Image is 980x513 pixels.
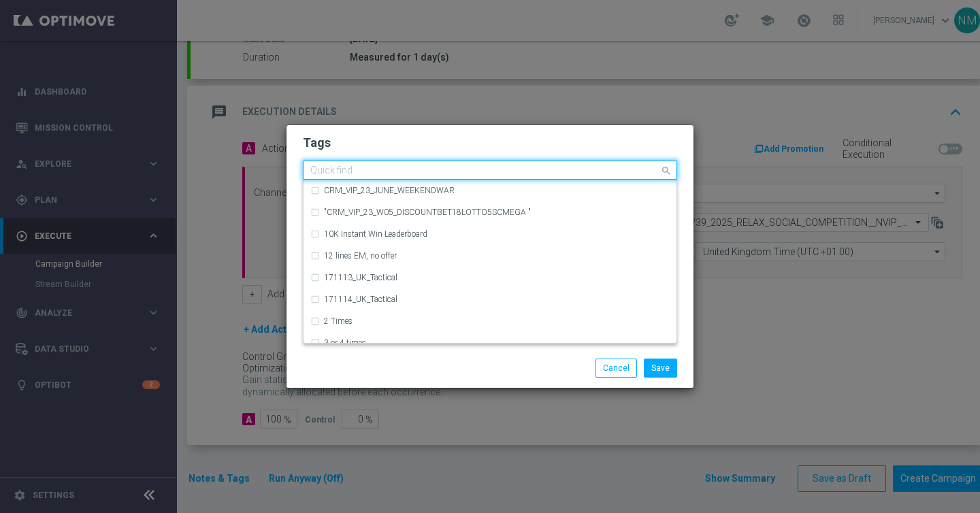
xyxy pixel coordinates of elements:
[303,135,677,151] h2: Tags
[310,201,670,223] div: "CRM_VIP_23_W05_DISCOUNTBET18LOTTO5SCMEGA "
[324,339,366,347] label: 3 or 4 times
[324,274,397,282] label: 171113_UK_Tactical
[324,230,427,238] label: 10K Instant Win Leaderboard
[310,245,670,267] div: 12 lines EM, no offer
[595,359,637,378] button: Cancel
[324,208,531,216] label: "CRM_VIP_23_W05_DISCOUNTBET18LOTTO5SCMEGA "
[324,295,397,303] label: 171114_UK_Tactical
[324,317,353,325] label: 2 Times
[324,252,397,260] label: 12 lines EM, no offer
[310,310,670,332] div: 2 Times
[303,180,677,344] ng-dropdown-panel: Options list
[310,288,670,310] div: 171114_UK_Tactical
[324,186,455,195] label: CRM_VIP_23_JUNE_WEEKENDWAR
[310,267,670,288] div: 171113_UK_Tactical
[310,180,670,201] div: CRM_VIP_23_JUNE_WEEKENDWAR
[644,359,677,378] button: Save
[310,332,670,354] div: 3 or 4 times
[310,223,670,245] div: 10K Instant Win Leaderboard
